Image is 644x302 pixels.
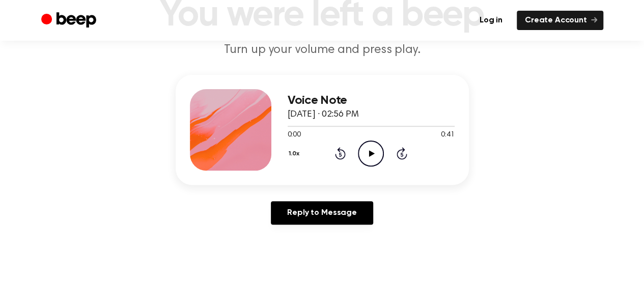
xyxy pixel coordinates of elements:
span: 0:00 [288,130,301,141]
a: Log in [471,11,511,30]
p: Turn up your volume and press play. [127,42,518,59]
span: [DATE] · 02:56 PM [288,110,359,119]
a: Reply to Message [271,201,373,225]
a: Beep [41,11,99,31]
a: Create Account [517,11,603,30]
button: 1.0x [288,145,303,162]
h3: Voice Note [288,94,455,107]
span: 0:41 [441,130,454,141]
